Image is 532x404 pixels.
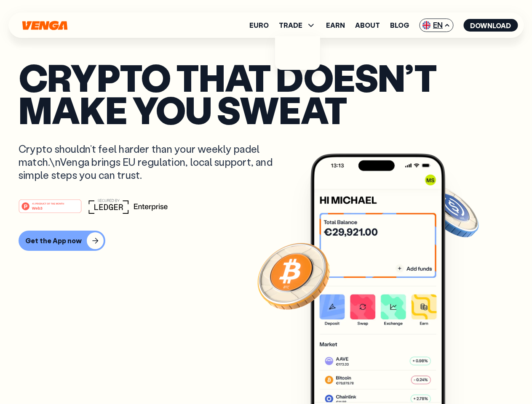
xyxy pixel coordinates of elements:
[19,204,82,215] a: #1 PRODUCT OF THE MONTHWeb3
[390,22,409,29] a: Blog
[420,181,481,242] img: USDC coin
[19,142,285,182] p: Crypto shouldn’t feel harder than your weekly padel match.\nVenga brings EU regulation, local sup...
[355,22,380,29] a: About
[19,61,513,125] p: Crypto that doesn’t make you sweat
[32,202,64,205] tspan: #1 PRODUCT OF THE MONTH
[256,238,331,314] img: Bitcoin
[21,21,68,30] svg: Home
[326,22,345,29] a: Earn
[419,19,453,32] span: EN
[25,237,82,245] div: Get the App now
[279,20,316,30] span: TRADE
[422,21,430,29] img: flag-uk
[463,19,518,32] button: Download
[19,231,105,251] button: Get the App now
[32,205,43,210] tspan: Web3
[279,22,302,29] span: TRADE
[19,231,513,251] a: Get the App now
[249,22,269,29] a: Euro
